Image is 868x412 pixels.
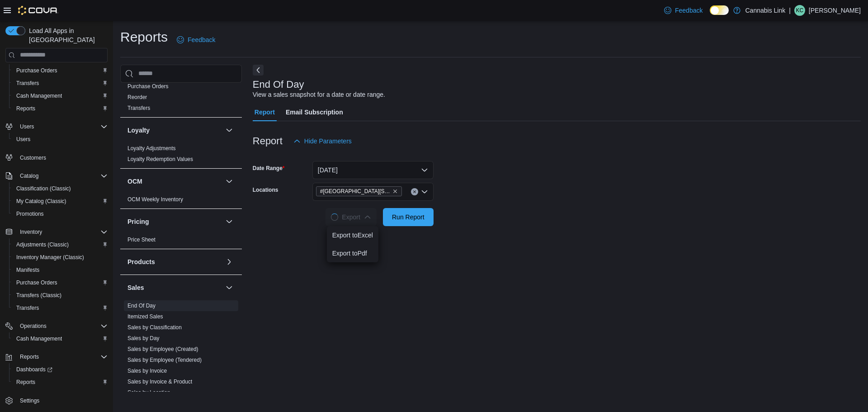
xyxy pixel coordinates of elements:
[127,356,202,364] span: Sales by Employee (Tendered)
[411,188,418,195] button: Clear input
[253,136,283,147] h3: Report
[127,302,156,309] span: End Of Day
[127,257,155,266] h3: Products
[16,321,50,331] button: Operations
[13,252,108,263] span: Inventory Manager (Classic)
[188,35,215,44] span: Feedback
[16,351,108,362] span: Reports
[20,154,46,161] span: Customers
[253,79,304,90] h3: End Of Day
[16,152,108,163] span: Customers
[16,121,38,132] button: Users
[127,156,193,163] span: Loyalty Redemption Values
[290,132,355,150] button: Hide Parameters
[253,90,385,99] div: View a sales snapshot for a date or date range.
[253,165,285,172] label: Date Range
[120,234,242,249] div: Pricing
[16,395,108,406] span: Settings
[20,322,47,330] span: Operations
[127,283,222,292] button: Sales
[332,250,373,257] span: Export to Pdf
[13,265,43,275] a: Manifests
[127,105,150,111] a: Transfers
[13,303,42,313] a: Transfers
[13,103,39,114] a: Reports
[16,304,39,312] span: Transfers
[9,238,111,251] button: Adjustments (Classic)
[120,28,168,46] h1: Reports
[13,265,108,275] span: Manifests
[9,376,111,388] button: Reports
[16,105,35,112] span: Reports
[13,364,108,375] span: Dashboards
[2,394,111,407] button: Settings
[127,94,147,100] a: Reorder
[127,335,160,342] span: Sales by Day
[13,277,61,288] a: Purchase Orders
[16,266,39,274] span: Manifests
[13,290,108,301] span: Transfers (Classic)
[9,264,111,276] button: Manifests
[127,177,222,186] button: OCM
[710,5,729,15] input: Dark Mode
[13,239,108,250] span: Adjustments (Classic)
[745,5,785,16] p: Cannabis Link
[16,152,50,163] a: Customers
[16,279,57,286] span: Purchase Orders
[9,102,111,115] button: Reports
[13,183,108,194] span: Classification (Classic)
[253,186,278,194] label: Locations
[127,145,176,152] span: Loyalty Adjustments
[286,103,343,121] span: Email Subscription
[13,290,65,301] a: Transfers (Classic)
[16,227,108,237] span: Inventory
[13,303,108,313] span: Transfers
[9,276,111,289] button: Purchase Orders
[16,185,71,192] span: Classification (Classic)
[224,176,235,187] button: OCM
[304,137,352,146] span: Hide Parameters
[660,1,706,19] a: Feedback
[13,78,108,89] span: Transfers
[13,377,108,388] span: Reports
[327,244,378,262] button: Export toPdf
[16,92,62,99] span: Cash Management
[127,104,150,112] span: Transfers
[9,182,111,195] button: Classification (Classic)
[224,282,235,293] button: Sales
[18,6,58,15] img: Cova
[127,335,160,341] a: Sales by Day
[16,254,84,261] span: Inventory Manager (Classic)
[9,251,111,264] button: Inventory Manager (Classic)
[16,80,39,87] span: Transfers
[127,126,222,135] button: Loyalty
[20,123,34,130] span: Users
[120,143,242,168] div: Loyalty
[9,332,111,345] button: Cash Management
[13,90,66,101] a: Cash Management
[127,313,163,320] a: Itemized Sales
[16,292,61,299] span: Transfers (Classic)
[13,183,75,194] a: Classification (Classic)
[127,196,183,203] a: OCM Weekly Inventory
[127,324,182,331] span: Sales by Classification
[13,364,56,375] a: Dashboards
[13,65,61,76] a: Purchase Orders
[9,302,111,314] button: Transfers
[120,194,242,208] div: OCM
[13,208,47,219] a: Promotions
[2,170,111,182] button: Catalog
[20,353,39,360] span: Reports
[127,324,182,331] a: Sales by Classification
[127,367,167,374] span: Sales by Invoice
[2,320,111,332] button: Operations
[127,378,192,385] span: Sales by Invoice & Product
[253,65,264,76] button: Next
[16,170,108,181] span: Catalog
[327,226,378,244] button: Export toExcel
[9,289,111,302] button: Transfers (Classic)
[16,351,42,362] button: Reports
[9,363,111,376] a: Dashboards
[16,321,108,331] span: Operations
[20,172,38,180] span: Catalog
